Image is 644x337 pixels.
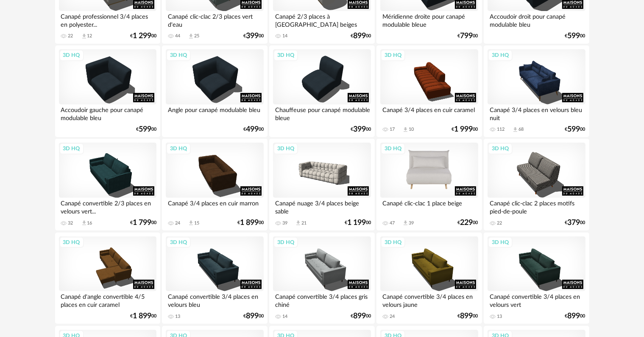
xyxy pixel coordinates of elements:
a: 3D HQ Accoudoir gauche pour canapé modulable bleu €59900 [55,45,160,137]
div: € 00 [345,220,371,226]
div: € 00 [130,33,156,39]
div: 39 [282,220,287,226]
span: 899 [353,313,366,319]
div: 3D HQ [59,143,84,154]
div: 3D HQ [166,143,191,154]
span: Download icon [81,220,87,226]
span: 599 [568,126,580,132]
div: 14 [282,33,287,39]
a: 3D HQ Canapé clic-clac 2 places motifs pied-de-poule 22 €37900 [484,139,589,230]
span: 499 [246,126,259,132]
div: Canapé clic-clac 1 place beige [380,198,478,215]
div: Accoudoir droit pour canapé modulable bleu [488,11,585,28]
div: 17 [390,126,395,132]
div: Canapé convertible 3/4 places en velours jaune [380,291,478,308]
div: € 00 [458,33,478,39]
div: € 00 [243,126,264,132]
span: 899 [246,313,259,319]
div: 44 [175,33,180,39]
div: Canapé d'angle convertible 4/5 places en cuir caramel [59,291,156,308]
div: 3D HQ [488,143,513,154]
div: 3D HQ [488,50,513,61]
div: 3D HQ [59,50,84,61]
div: Canapé convertible 3/4 places en velours vert [488,291,585,308]
div: € 00 [565,313,585,319]
a: 3D HQ Canapé d'angle convertible 4/5 places en cuir caramel €1 89900 [55,233,160,324]
div: 32 [68,220,73,226]
div: Canapé 2/3 places à [GEOGRAPHIC_DATA] beiges [273,11,371,28]
div: 14 [282,314,287,320]
span: 599 [139,126,151,132]
span: Download icon [512,126,519,133]
div: 25 [194,33,199,39]
a: 3D HQ Canapé convertible 3/4 places en velours bleu 13 €89900 [162,233,267,324]
div: Canapé convertible 2/3 places en velours vert... [59,198,156,215]
div: 16 [87,220,92,226]
span: 599 [568,33,580,39]
div: 68 [519,126,524,132]
div: 24 [390,314,395,320]
div: 3D HQ [381,50,405,61]
a: 3D HQ Canapé 3/4 places en cuir marron 24 Download icon 15 €1 89900 [162,139,267,230]
span: Download icon [402,126,409,133]
a: 3D HQ Canapé convertible 3/4 places gris chiné 14 €89900 [269,233,374,324]
div: € 00 [458,313,478,319]
div: 21 [301,220,307,226]
span: 799 [460,33,473,39]
div: 24 [175,220,180,226]
a: 3D HQ Angle pour canapé modulable bleu €49900 [162,45,267,137]
div: 3D HQ [273,50,298,61]
div: € 00 [565,220,585,226]
div: 3D HQ [166,237,191,248]
div: € 00 [565,126,585,132]
div: € 00 [237,220,264,226]
div: Méridienne droite pour canapé modulable bleue [380,11,478,28]
div: € 00 [130,220,156,226]
div: Chauffeuse pour canapé modulable bleue [273,104,371,121]
span: 899 [460,313,473,319]
span: 379 [568,220,580,226]
div: Canapé 3/4 places en cuir marron [166,198,263,215]
span: 1 899 [240,220,259,226]
div: € 00 [565,33,585,39]
div: Angle pour canapé modulable bleu [166,104,263,121]
div: € 00 [351,33,371,39]
div: 13 [175,314,180,320]
div: € 00 [351,313,371,319]
div: 15 [194,220,199,226]
div: 12 [87,33,92,39]
div: 3D HQ [381,237,405,248]
a: 3D HQ Canapé clic-clac 1 place beige 47 Download icon 39 €22900 [376,139,482,230]
span: 1 899 [133,313,151,319]
div: 22 [497,220,502,226]
span: 399 [246,33,259,39]
div: € 00 [458,220,478,226]
div: Accoudoir gauche pour canapé modulable bleu [59,104,156,121]
div: 112 [497,126,505,132]
div: Canapé convertible 3/4 places gris chiné [273,291,371,308]
a: 3D HQ Chauffeuse pour canapé modulable bleue €39900 [269,45,374,137]
div: Canapé nuage 3/4 places beige sable [273,198,371,215]
span: Download icon [188,33,194,39]
div: € 00 [136,126,156,132]
div: € 00 [130,313,156,319]
span: 399 [353,126,366,132]
span: 1 999 [454,126,473,132]
span: 1 299 [133,33,151,39]
div: 3D HQ [166,50,191,61]
div: 13 [497,314,502,320]
div: Canapé 3/4 places en velours bleu nuit [488,104,585,121]
span: 229 [460,220,473,226]
div: 3D HQ [59,237,84,248]
div: Canapé professionnel 3/4 places en polyester... [59,11,156,28]
div: 3D HQ [273,143,298,154]
span: 899 [353,33,366,39]
a: 3D HQ Canapé convertible 3/4 places en velours jaune 24 €89900 [376,233,482,324]
a: 3D HQ Canapé nuage 3/4 places beige sable 39 Download icon 21 €1 19900 [269,139,374,230]
a: 3D HQ Canapé 3/4 places en velours bleu nuit 112 Download icon 68 €59900 [484,45,589,137]
span: Download icon [295,220,301,226]
div: 3D HQ [273,237,298,248]
div: 47 [390,220,395,226]
div: 3D HQ [488,237,513,248]
span: 1 199 [347,220,366,226]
